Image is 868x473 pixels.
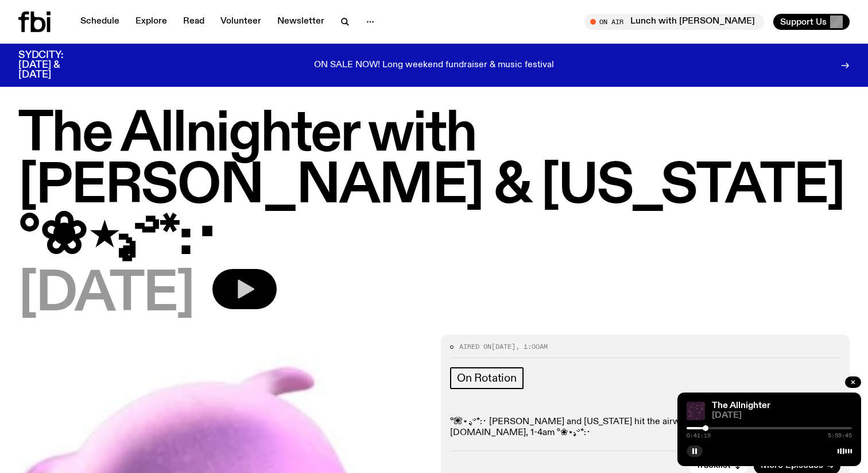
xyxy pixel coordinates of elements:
h1: The Allnighter with [PERSON_NAME] & [US_STATE] °❀⋆.ೃ࿔*:･ [18,109,850,264]
p: ON SALE NOW! Long weekend fundraiser & music festival [314,60,554,71]
a: Volunteer [214,14,268,30]
a: Read [176,14,211,30]
span: [DATE] [712,412,852,420]
a: Schedule [73,14,126,30]
span: [DATE] [18,269,194,321]
a: On Rotation [450,367,524,389]
span: [DATE] [491,342,516,351]
a: Explore [129,14,174,30]
h3: SYDCITY: [DATE] & [DATE] [18,51,92,80]
a: Newsletter [270,14,331,30]
span: 5:59:45 [828,433,852,439]
span: 0:41:19 [687,433,711,439]
p: °❀⋆.ೃ࿔*:･ [PERSON_NAME] and [US_STATE] hit the airwaves for the first time on [DOMAIN_NAME], 1-4a... [450,417,840,439]
button: On AirLunch with [PERSON_NAME] [584,14,764,30]
a: The Allnighter [712,401,770,410]
span: Aired on [459,342,491,351]
span: Support Us [780,17,827,27]
span: On Rotation [457,372,517,384]
button: Support Us [773,14,850,30]
span: , 1:00am [516,342,548,351]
